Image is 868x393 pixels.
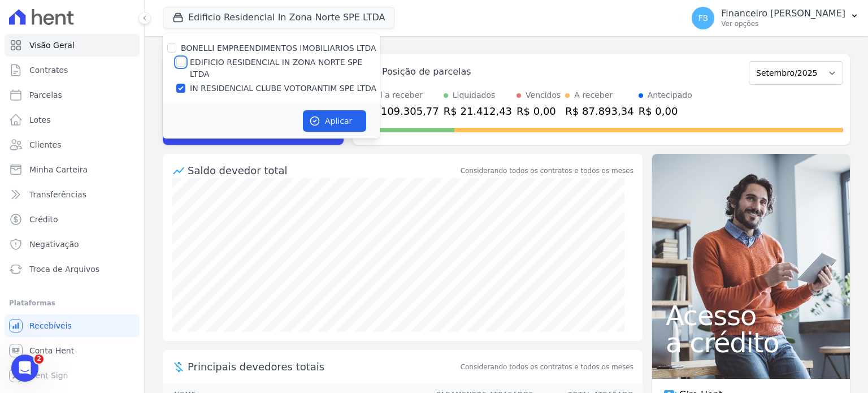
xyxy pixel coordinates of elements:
a: Visão Geral [5,34,140,57]
a: Transferências [5,183,140,206]
div: Antecipado [648,89,692,101]
div: Considerando todos os contratos e todos os meses [461,166,633,176]
div: Vencidos [526,89,561,101]
span: Clientes [29,139,61,150]
p: Ver opções [721,19,845,28]
span: Principais devedores totais [188,359,458,374]
iframe: Intercom live chat [11,355,38,382]
a: Conta Hent [5,339,140,362]
span: Crédito [29,214,58,225]
span: Transferências [29,189,86,200]
span: Conta Hent [29,345,74,356]
span: Recebíveis [29,320,72,331]
span: Acesso [666,302,836,329]
a: Negativação [5,233,140,256]
span: Minha Carteira [29,164,88,175]
a: Contratos [5,59,140,81]
span: a crédito [666,329,836,356]
label: EDIFICIO RESIDENCIAL IN ZONA NORTE SPE LTDA [190,57,380,80]
div: A receber [574,89,613,101]
span: Parcelas [29,89,62,101]
span: Contratos [29,64,68,76]
div: R$ 87.893,34 [565,103,633,119]
div: R$ 109.305,77 [364,103,439,119]
span: FB [698,14,708,22]
button: Edificio Residencial In Zona Norte SPE LTDA [163,7,394,28]
span: Visão Geral [29,40,75,51]
label: IN RESIDENCIAL CLUBE VOTORANTIM SPE LTDA [190,83,376,94]
span: Considerando todos os contratos e todos os meses [461,362,633,372]
span: 2 [34,355,44,364]
div: Total a receber [364,89,439,101]
a: Lotes [5,109,140,131]
div: R$ 0,00 [517,103,561,119]
a: Troca de Arquivos [5,258,140,280]
button: Aplicar [303,110,366,132]
div: Plataformas [9,296,135,310]
a: Recebíveis [5,314,140,337]
div: Saldo devedor total [188,163,458,178]
a: Crédito [5,208,140,231]
a: Parcelas [5,84,140,106]
span: Troca de Arquivos [29,264,99,275]
p: Financeiro [PERSON_NAME] [721,8,845,19]
a: Clientes [5,133,140,156]
div: R$ 21.412,43 [444,103,512,119]
span: Lotes [29,114,51,126]
a: Minha Carteira [5,158,140,181]
div: R$ 0,00 [639,103,692,119]
span: Negativação [29,239,79,250]
div: Posição de parcelas [382,65,471,79]
label: BONELLI EMPREENDIMENTOS IMOBILIARIOS LTDA [181,44,376,53]
button: FB Financeiro [PERSON_NAME] Ver opções [683,2,868,34]
div: Liquidados [453,89,496,101]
